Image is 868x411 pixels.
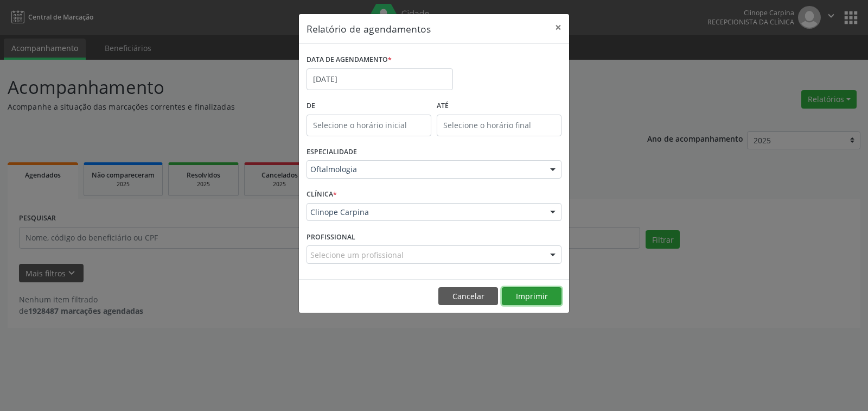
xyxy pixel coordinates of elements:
label: De [307,98,431,115]
h5: Relatório de agendamentos [307,22,431,36]
span: Selecione um profissional [310,249,404,261]
span: Oftalmologia [310,164,539,175]
button: Close [547,14,569,41]
label: ATÉ [437,98,561,115]
span: Clinope Carpina [310,207,539,218]
label: DATA DE AGENDAMENTO [307,52,392,68]
button: Imprimir [502,287,561,306]
label: CLÍNICA [307,186,337,203]
input: Selecione o horário inicial [307,115,431,136]
input: Selecione uma data ou intervalo [307,68,453,90]
button: Cancelar [438,287,498,306]
label: ESPECIALIDADE [307,144,357,161]
input: Selecione o horário final [437,115,561,136]
label: PROFISSIONAL [307,229,355,245]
